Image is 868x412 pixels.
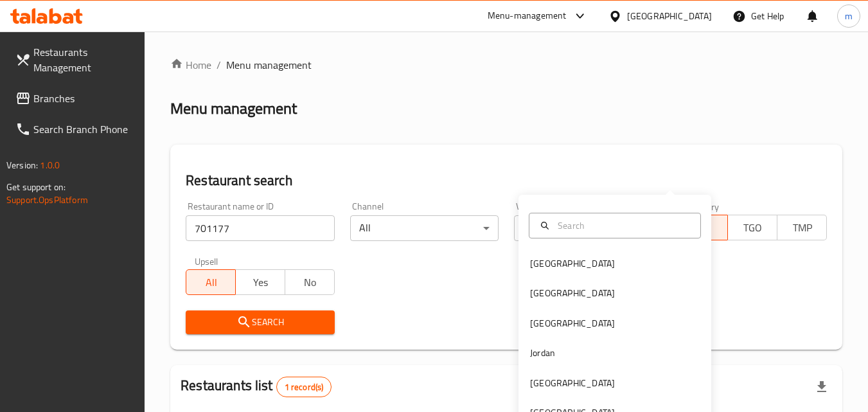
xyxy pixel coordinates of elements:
[530,316,615,330] div: [GEOGRAPHIC_DATA]
[350,215,499,241] div: All
[5,37,145,83] a: Restaurants Management
[217,57,221,73] li: /
[687,202,720,211] label: Delivery
[6,179,66,195] span: Get support on:
[290,273,330,292] span: No
[191,273,231,292] span: All
[186,310,334,334] button: Search
[196,314,324,330] span: Search
[727,215,777,240] button: TGO
[530,346,555,360] div: Jordan
[195,256,218,265] label: Upsell
[276,377,332,397] div: Total records count
[6,192,88,208] a: Support.OpsPlatform
[285,269,335,295] button: No
[5,83,145,114] a: Branches
[530,256,615,271] div: [GEOGRAPHIC_DATA]
[806,372,837,402] div: Export file
[186,171,827,190] h2: Restaurant search
[5,114,145,145] a: Search Branch Phone
[170,98,297,119] h2: Menu management
[181,376,332,397] h2: Restaurants list
[170,57,842,73] nav: breadcrumb
[241,273,280,292] span: Yes
[6,157,38,174] span: Version:
[783,219,822,237] span: TMP
[530,376,615,390] div: [GEOGRAPHIC_DATA]
[33,44,135,75] span: Restaurants Management
[488,8,567,24] div: Menu-management
[226,57,312,73] span: Menu management
[33,121,135,137] span: Search Branch Phone
[277,381,332,393] span: 1 record(s)
[33,91,135,106] span: Branches
[514,215,662,241] div: All
[40,157,60,174] span: 1.0.0
[530,286,615,300] div: [GEOGRAPHIC_DATA]
[845,9,853,23] span: m
[170,57,211,73] a: Home
[186,269,236,295] button: All
[733,219,772,237] span: TGO
[553,219,693,233] input: Search
[235,269,285,295] button: Yes
[777,215,827,240] button: TMP
[186,215,334,241] input: Search for restaurant name or ID..
[627,9,712,23] div: [GEOGRAPHIC_DATA]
